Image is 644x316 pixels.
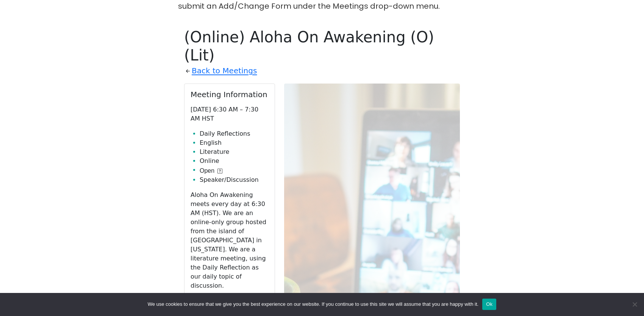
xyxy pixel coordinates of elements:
li: English [200,138,269,147]
button: Open [200,166,222,175]
p: Aloha On Awakening meets every day at 6:30 AM (HST). We are an online-only group hosted from the ... [191,191,269,290]
h2: Meeting Information [191,90,269,99]
li: Online [200,156,269,166]
a: Back to Meetings [192,64,257,77]
li: Daily Reflections [200,129,269,138]
li: Literature [200,147,269,156]
button: Ok [482,299,496,310]
span: Open [200,166,214,175]
span: We use cookies to ensure that we give you the best experience on our website. If you continue to ... [148,301,478,308]
span: No [631,301,638,308]
h1: (Online) Aloha On Awakening (O)(Lit) [184,28,460,64]
li: Speaker/Discussion [200,175,269,184]
p: [DATE] 6:30 AM – 7:30 AM HST [191,105,269,123]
